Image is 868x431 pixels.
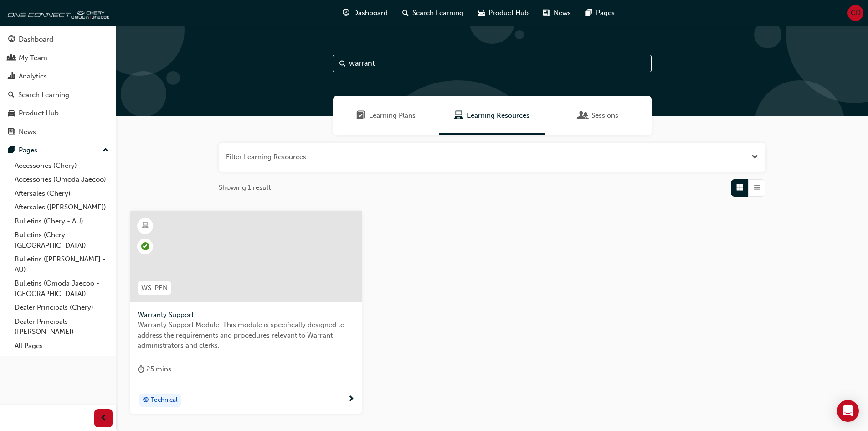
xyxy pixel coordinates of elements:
[333,55,652,72] input: Search...
[142,220,149,232] span: learningResourceType_ELEARNING-icon
[8,109,15,118] span: car-icon
[754,182,760,193] span: List
[4,50,113,67] a: My Team
[141,242,149,250] span: learningRecordVerb_PASS-icon
[543,7,550,19] span: news-icon
[591,110,618,121] span: Sessions
[335,4,395,22] a: guage-iconDashboard
[11,228,113,252] a: Bulletins (Chery - [GEOGRAPHIC_DATA])
[4,142,113,159] button: Pages
[4,31,113,48] a: Dashboard
[19,53,47,63] div: My Team
[343,7,349,19] span: guage-icon
[586,7,592,19] span: pages-icon
[478,7,485,19] span: car-icon
[467,110,529,121] span: Learning Resources
[4,105,113,122] a: Product Hub
[395,4,471,22] a: search-iconSearch Learning
[8,54,15,62] span: people-icon
[579,110,588,121] span: Sessions
[8,146,15,155] span: pages-icon
[219,182,271,193] span: Showing 1 result
[143,395,149,406] span: target-icon
[11,214,113,228] a: Bulletins (Chery - AU)
[356,110,365,121] span: Learning Plans
[454,110,463,121] span: Learning Resources
[11,252,113,276] a: Bulletins ([PERSON_NAME] - AU)
[151,395,178,405] span: Technical
[545,96,652,135] a: SessionsSessions
[5,4,109,22] img: oneconnect
[19,145,37,156] div: Pages
[536,4,578,22] a: news-iconNews
[103,145,109,156] span: up-icon
[18,90,69,100] div: Search Learning
[8,36,15,44] span: guage-icon
[402,7,409,19] span: search-icon
[4,87,113,104] a: Search Learning
[11,339,113,353] a: All Pages
[578,4,622,22] a: pages-iconPages
[333,96,439,135] a: Learning PlansLearning Plans
[554,8,571,18] span: News
[8,91,15,99] span: search-icon
[8,128,15,136] span: news-icon
[596,8,615,18] span: Pages
[11,276,113,301] a: Bulletins (Omoda Jaecoo - [GEOGRAPHIC_DATA])
[100,413,107,424] span: prev-icon
[412,8,463,18] span: Search Learning
[439,96,545,135] a: Learning ResourcesLearning Resources
[348,395,354,404] span: next-icon
[369,110,416,121] span: Learning Plans
[141,283,168,293] span: WS-PEN
[11,301,113,315] a: Dealer Principals (Chery)
[4,68,113,85] a: Analytics
[138,320,354,351] span: Warranty Support Module. This module is specifically designed to address the requirements and pro...
[851,8,861,18] span: CD
[11,172,113,187] a: Accessories (Omoda Jaecoo)
[19,71,47,82] div: Analytics
[488,8,529,18] span: Product Hub
[353,8,388,18] span: Dashboard
[19,34,53,45] div: Dashboard
[847,5,863,21] button: CD
[11,159,113,173] a: Accessories (Chery)
[11,187,113,201] a: Aftersales (Chery)
[4,124,113,140] a: News
[8,73,15,81] span: chart-icon
[130,211,362,415] a: WS-PENWarranty SupportWarranty Support Module. This module is specifically designed to address th...
[837,400,859,422] div: Open Intercom Messenger
[471,4,536,22] a: car-iconProduct Hub
[19,108,59,119] div: Product Hub
[138,363,171,375] div: 25 mins
[11,200,113,214] a: Aftersales ([PERSON_NAME])
[11,315,113,339] a: Dealer Principals ([PERSON_NAME])
[4,29,113,142] button: DashboardMy TeamAnalyticsSearch LearningProduct HubNews
[736,182,743,193] span: Grid
[19,127,36,137] div: News
[138,310,354,320] span: Warranty Support
[138,363,144,375] span: duration-icon
[751,152,758,162] button: Open the filter
[339,58,346,69] span: Search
